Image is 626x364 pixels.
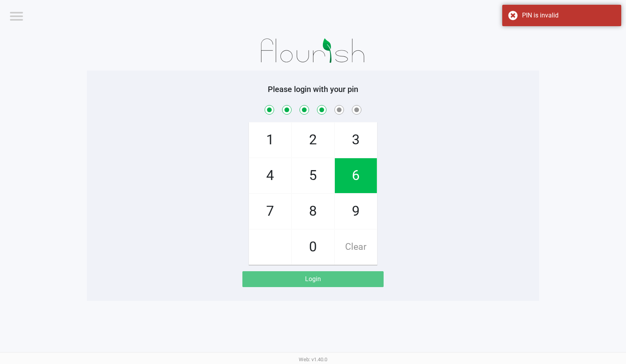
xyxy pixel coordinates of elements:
[292,158,334,193] span: 5
[335,230,377,264] span: Clear
[93,84,533,94] h5: Please login with your pin
[292,230,334,264] span: 0
[292,123,334,157] span: 2
[249,123,291,157] span: 1
[249,158,291,193] span: 4
[292,194,334,229] span: 8
[299,356,327,362] span: Web: v1.40.0
[249,194,291,229] span: 7
[335,158,377,193] span: 6
[335,123,377,157] span: 3
[335,194,377,229] span: 9
[522,11,615,20] div: PIN is invalid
